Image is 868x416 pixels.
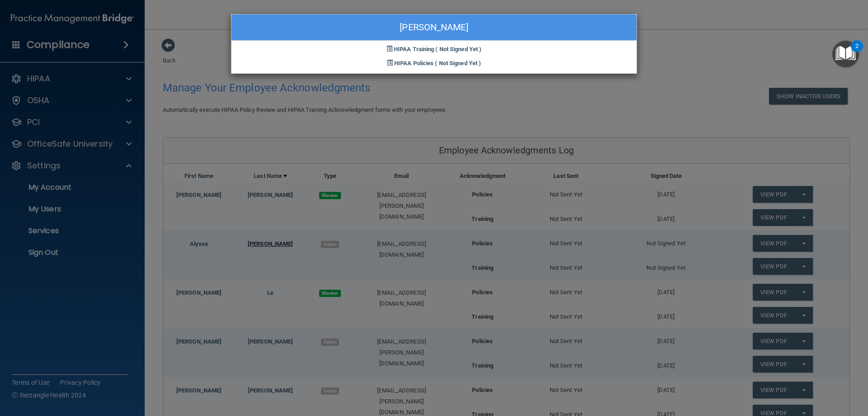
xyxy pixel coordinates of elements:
span: ( Not Signed Yet ) [435,46,481,53]
div: [PERSON_NAME] [231,14,637,41]
div: 2 [855,46,859,58]
span: ( Not Signed Yet ) [435,60,481,67]
button: Open Resource Center, 2 new notifications [832,41,859,67]
span: HIPAA Training [394,46,434,53]
span: HIPAA Policies [394,60,434,67]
